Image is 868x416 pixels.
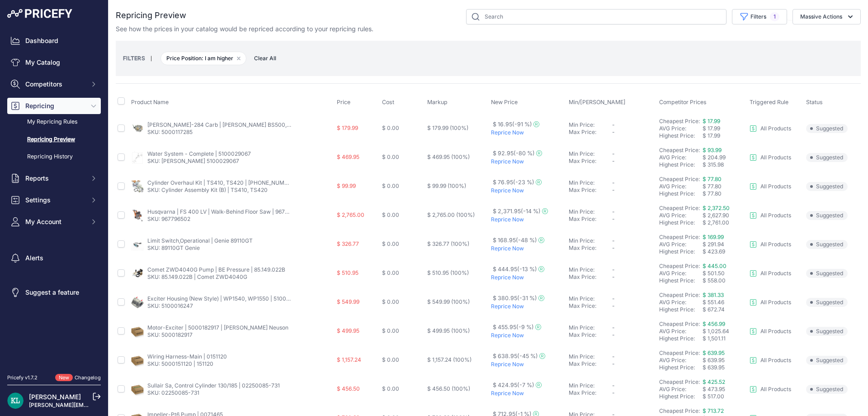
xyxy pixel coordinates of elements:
[493,121,539,128] span: $ 16.95
[659,357,703,364] div: AVG Price:
[612,186,615,193] span: -
[806,211,848,220] span: Suggested
[612,208,615,215] span: -
[732,9,787,24] button: Filters1
[806,240,848,249] span: Suggested
[569,186,612,194] div: Max Price:
[760,154,791,161] p: All Products
[147,158,239,164] a: SKU: [PERSON_NAME] 5100029067
[569,295,612,302] div: Min Price:
[7,170,101,186] button: Reports
[147,266,285,273] a: Comet ZWD4040G Pump | BE Pressure | 85.149.022B
[491,129,565,136] p: Reprice Now
[703,219,729,226] span: $ 2,761.00
[7,33,101,363] nav: Sidebar
[569,389,612,397] div: Max Price:
[659,154,703,161] div: AVG Price:
[703,147,722,153] span: $ 93.99
[250,54,281,63] button: Clear All
[703,328,746,335] div: $ 1,025.64
[337,356,361,363] span: $ 1,157.24
[703,154,746,161] div: $ 204.99
[147,237,253,244] a: Limit Switch,Operational | Genie 89110GT
[116,24,373,33] p: See how the prices in your catalog would be repriced according to your repricing rules.
[382,240,399,247] span: $ 0.00
[703,364,725,371] span: $ 639.95
[659,328,703,335] div: AVG Price:
[659,407,700,414] a: Cheapest Price:
[569,121,612,129] div: Min Price:
[427,327,470,334] span: $ 499.95 (100%)
[806,124,848,133] span: Suggested
[703,386,746,393] div: $ 473.95
[703,176,722,182] a: $ 77.80
[25,101,85,110] span: Repricing
[659,393,695,400] a: Highest Price:
[466,9,726,24] input: Search
[147,382,280,389] a: Sullair Sa, Control Cylinder 130/185 | 02250085-731
[659,292,700,298] a: Cheapest Price:
[427,240,469,247] span: $ 326.77 (100%)
[147,244,200,251] a: SKU: 89110GT Genie
[750,125,791,132] a: All Products
[703,161,724,168] span: $ 315.98
[517,353,538,359] span: (-45 %)
[760,241,791,248] p: All Products
[147,186,268,193] a: SKU: Cylinder Assembly Kit (B) | TS410, TS420
[493,150,542,157] span: $ 92.95
[793,9,861,24] button: Massive Actions
[382,269,399,276] span: $ 0.00
[659,183,703,190] div: AVG Price:
[659,241,703,248] div: AVG Price:
[147,302,193,309] a: SKU: 5100016247
[659,378,700,385] a: Cheapest Price:
[806,298,848,307] span: Suggested
[29,393,81,401] a: [PERSON_NAME]
[703,263,726,269] span: $ 445.00
[612,302,615,309] span: -
[703,234,724,240] a: $ 169.99
[7,54,101,71] a: My Catalog
[147,179,297,186] a: Cylinder Overhaul Kit | TS410, TS420 | [PHONE_NUMBER]
[116,9,186,22] h2: Repricing Preview
[612,121,615,128] span: -
[382,385,399,392] span: $ 0.00
[516,237,537,244] span: (-48 %)
[703,125,746,132] div: $ 17.99
[493,237,544,244] span: $ 168.95
[493,266,544,273] span: $ 444.95
[659,248,695,255] a: Highest Price:
[806,385,848,394] span: Suggested
[806,99,823,105] span: Status
[612,244,615,251] span: -
[569,215,612,223] div: Max Price:
[147,353,227,360] a: Wiring Harness-Main | 0151120
[612,273,615,280] span: -
[750,270,791,277] a: All Products
[382,298,399,305] span: $ 0.00
[7,149,101,165] a: Repricing History
[703,407,724,414] span: $ 713.72
[659,263,700,269] a: Cheapest Price:
[569,208,612,215] div: Min Price:
[147,215,190,222] a: SKU: 967796502
[659,161,695,168] a: Highest Price:
[7,284,101,301] a: Suggest a feature
[569,266,612,273] div: Min Price:
[493,179,541,186] span: $ 76.95
[760,270,791,277] p: All Products
[7,250,101,266] a: Alerts
[612,360,615,367] span: -
[659,99,707,105] span: Competitor Prices
[427,99,448,105] span: Markup
[703,378,725,385] a: $ 425.52
[131,99,169,105] span: Product Name
[703,292,724,298] a: $ 381.33
[337,182,356,189] span: $ 99.99
[612,324,615,331] span: -
[382,182,399,189] span: $ 0.00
